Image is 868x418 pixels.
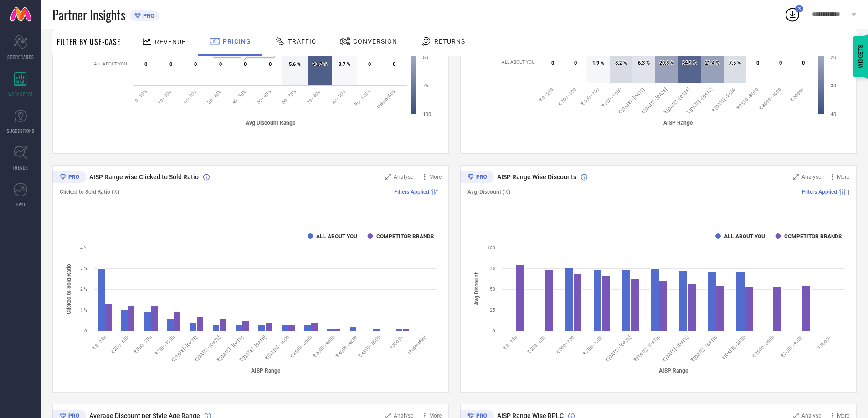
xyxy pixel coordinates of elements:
text: ₹ 500 - 750 [555,334,575,354]
text: ₹ 2500 - 3000 [289,334,313,358]
text: 0 [779,60,782,66]
text: ALL ABOUT YOU [502,60,534,65]
text: 40 - 50% [231,89,247,105]
tspan: Clicked to Sold Ratio [66,264,72,314]
text: Unidentified [406,334,427,355]
text: ₹ [DATE] - 2500 [264,334,290,360]
text: 20.8 % [659,60,674,66]
text: Unidentified [375,89,396,109]
text: ₹ [DATE] - [DATE] [640,86,668,115]
span: FWD [16,201,25,208]
span: TRENDS [13,164,28,171]
text: 0 [493,328,495,333]
text: ₹ [DATE] - [DATE] [632,334,661,363]
text: 0 [574,60,577,66]
text: 0 [194,61,197,67]
text: ₹ 0 - 250 [91,334,107,350]
text: 50 [490,287,495,292]
text: 25 [490,307,495,312]
text: 100 [487,245,495,250]
text: ₹ 3000 - 4000 [780,334,803,358]
text: 7.5 % [729,60,741,66]
text: 0 [551,60,554,66]
span: Pricing [223,38,251,45]
span: SCORECARDS [7,54,34,60]
div: Premium [52,171,86,185]
span: Filters Applied [394,189,429,195]
text: 0 [219,61,222,67]
text: ₹ 3000 - 4000 [312,334,336,358]
text: 20 [831,55,836,60]
text: 50 - 60% [256,89,272,105]
text: ₹ [DATE] - [DATE] [216,334,244,363]
text: ₹ 250 - 500 [557,86,577,106]
text: 50 [423,55,428,60]
text: 1.9 % [592,60,604,66]
text: 30 [831,83,836,89]
text: 3.7 % [339,61,350,67]
text: ₹ [DATE] - [DATE] [170,334,198,363]
span: Analyse [801,174,821,180]
span: Returns [434,38,465,45]
text: 0 - 10% [134,89,148,102]
text: 75 [490,266,495,271]
text: 3 % [80,266,87,271]
span: | [848,189,849,195]
text: 30 - 40% [206,89,222,105]
text: 34.9 % [682,60,697,66]
span: AISP Range Wise Discounts [497,173,576,181]
span: Analyse [394,174,413,180]
tspan: Avg Discount [473,272,480,305]
span: Filters Applied [802,189,837,195]
span: Avg_Discount (%) [467,189,510,195]
span: WORKSPACE [8,91,33,97]
text: ₹ 2500 - 3000 [735,86,759,110]
text: ₹ 250 - 500 [527,334,547,354]
span: More [429,174,442,180]
tspan: AISP Range [663,119,693,126]
text: ₹ [DATE] - 2500 [720,334,746,360]
text: ₹ 0 - 250 [538,86,554,102]
tspan: Avg Discount Range [246,119,296,126]
span: Revenue [155,38,186,45]
span: AISP Range wise Clicked to Sold Ratio [89,173,199,181]
text: ₹ 750 - 1000 [601,86,623,108]
text: 0 [802,60,805,66]
text: ₹ 2500 - 3000 [751,334,775,358]
text: 70 - 80% [306,89,322,105]
text: 90 - 100% [354,89,371,106]
text: ALL ABOUT YOU [724,233,765,240]
span: Clicked to Sold Ratio (%) [60,189,119,195]
tspan: AISP Range [659,367,688,373]
text: ₹ 0 - 250 [502,334,518,350]
svg: Zoom [793,174,799,180]
span: 3 [798,6,801,12]
text: 5.6 % [289,61,301,67]
text: ₹ [DATE] - [DATE] [661,334,689,363]
text: ₹ 5000+ [817,334,832,350]
text: ₹ 750 - 1000 [582,334,604,356]
span: Conversion [353,38,397,45]
text: 0 [144,61,147,67]
text: 20 - 30% [181,89,197,105]
text: 75 [423,83,428,89]
text: 40 [831,111,836,117]
text: ₹ [DATE] - [DATE] [686,86,714,115]
text: 0 [393,61,395,67]
text: 1 % [80,307,87,312]
text: 4 % [80,245,87,250]
text: ₹ 5000+ [789,86,805,102]
text: 8.2 % [615,60,627,66]
text: ₹ 4500 - 5000 [358,334,381,358]
text: ₹ 500 - 750 [133,334,153,354]
text: ₹ [DATE] - [DATE] [239,334,267,363]
div: Premium [460,171,494,185]
text: ₹ [DATE] - [DATE] [604,334,632,363]
text: 0 [169,61,172,67]
text: ALL ABOUT YOU [94,61,127,66]
text: COMPETITOR BRANDS [784,233,842,240]
text: 100 [423,111,431,117]
text: ₹ 250 - 500 [110,334,130,354]
div: Open download list [784,6,801,23]
text: 80 - 90% [331,89,347,105]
